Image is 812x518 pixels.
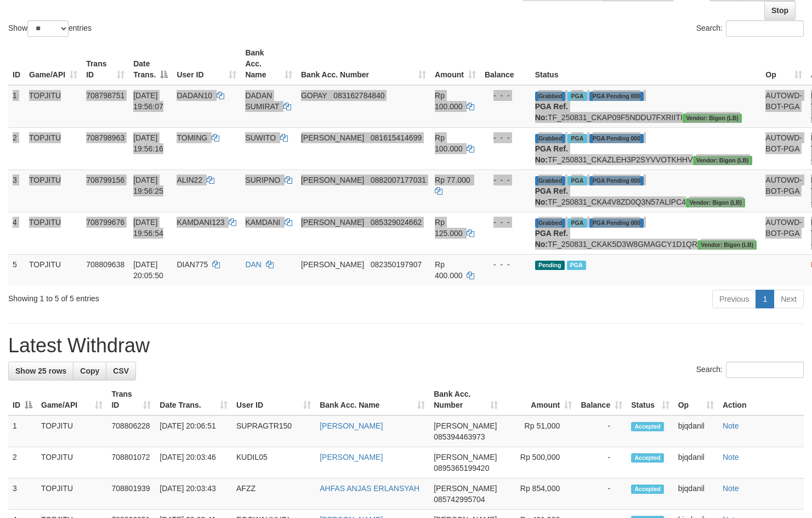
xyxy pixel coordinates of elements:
a: [PERSON_NAME] [320,421,383,430]
span: Marked by bjqdanil [567,176,587,185]
b: PGA Ref. No: [535,229,568,249]
a: Note [723,421,739,430]
span: Copy 082350197907 to clipboard [371,260,422,269]
select: Showentries [27,20,69,37]
a: Stop [764,1,796,20]
span: Accepted [631,422,664,431]
th: Action [718,384,804,415]
span: Marked by bjqdanil [567,92,587,101]
a: AHFAS ANJAS ERLANSYAH [320,484,419,493]
a: Note [723,453,739,461]
td: bjqdanil [674,415,718,447]
th: ID [8,43,25,85]
th: Trans ID: activate to sort column ascending [82,43,129,85]
input: Search: [726,362,804,378]
span: PGA Pending [589,176,644,185]
td: - [576,447,627,478]
td: TF_250831_CKA4V8ZD0Q3N57ALIPC4 [531,170,762,212]
span: Marked by bjqdanil [567,218,587,228]
span: DADAN10 [177,91,212,100]
td: TF_250831_CKAP09F5NDDU7FXRIITI [531,85,762,128]
a: SURIPNO [245,176,280,184]
div: - - - [485,217,526,228]
th: Bank Acc. Number: activate to sort column ascending [429,384,502,415]
span: GOPAY [301,91,327,100]
td: bjqdanil [674,447,718,478]
td: AFZZ [232,478,315,510]
span: Copy 085394463973 to clipboard [434,432,485,441]
th: Bank Acc. Number: activate to sort column ascending [297,43,430,85]
td: Rp 51,000 [502,415,576,447]
td: KUDIL05 [232,447,315,478]
span: Accepted [631,485,664,494]
td: - [576,415,627,447]
th: User ID: activate to sort column ascending [232,384,315,415]
td: bjqdanil [674,478,718,510]
td: 1 [8,85,25,128]
span: [PERSON_NAME] [434,421,497,430]
div: - - - [485,132,526,143]
label: Search: [696,20,804,37]
td: - [576,478,627,510]
label: Show entries [8,20,92,37]
th: Amount: activate to sort column ascending [502,384,576,415]
span: [PERSON_NAME] [301,218,364,227]
td: AUTOWD-BOT-PGA [761,212,807,254]
span: [PERSON_NAME] [301,133,364,142]
a: 1 [756,290,774,308]
b: PGA Ref. No: [535,144,568,164]
b: PGA Ref. No: [535,187,568,206]
td: SUPRAGTR150 [232,415,315,447]
h1: Latest Withdraw [8,335,804,357]
span: Rp 125.000 [435,218,463,238]
span: Copy 085742995704 to clipboard [434,495,485,504]
span: Vendor URL: https://dashboard.q2checkout.com/secure [697,240,757,250]
span: PGA Pending [589,134,644,143]
span: Rp 100.000 [435,133,463,153]
span: [PERSON_NAME] [301,260,364,269]
th: Op: activate to sort column ascending [674,384,718,415]
a: DAN [245,260,262,269]
a: Previous [712,290,756,308]
span: PGA Pending [589,92,644,101]
span: Marked by bjqdanil [567,134,587,143]
span: [PERSON_NAME] [434,484,497,493]
span: Copy 0895365199420 to clipboard [434,464,489,472]
a: KAMDANI [245,218,280,227]
span: Grabbed [535,134,566,143]
span: Vendor URL: https://dashboard.q2checkout.com/secure [683,114,742,123]
th: Game/API: activate to sort column ascending [25,43,82,85]
span: [PERSON_NAME] [301,176,364,184]
span: Grabbed [535,92,566,101]
div: - - - [485,90,526,101]
span: PGA Pending [589,218,644,228]
td: AUTOWD-BOT-PGA [761,170,807,212]
a: [PERSON_NAME] [320,453,383,461]
span: Grabbed [535,218,566,228]
th: Status [531,43,762,85]
th: Date Trans.: activate to sort column descending [129,43,172,85]
span: Vendor URL: https://dashboard.q2checkout.com/secure [693,156,752,165]
th: Bank Acc. Name: activate to sort column ascending [241,43,297,85]
span: Accepted [631,453,664,463]
th: Status: activate to sort column ascending [627,384,674,415]
a: DADAN SUMIRAT [245,91,279,111]
td: Rp 854,000 [502,478,576,510]
a: Next [774,290,804,308]
label: Search: [696,362,804,378]
a: SUWITO [245,133,276,142]
div: - - - [485,259,526,270]
td: Rp 500,000 [502,447,576,478]
span: Pending [535,261,565,270]
span: [DATE] 19:56:07 [133,91,163,111]
span: Rp 400.000 [435,260,463,280]
span: Copy 083162784840 to clipboard [333,91,384,100]
span: Vendor URL: https://dashboard.q2checkout.com/secure [686,198,745,207]
a: Note [723,484,739,493]
b: PGA Ref. No: [535,102,568,122]
span: Copy 085329024662 to clipboard [371,218,422,227]
td: AUTOWD-BOT-PGA [761,85,807,128]
span: Copy 0882007177031 to clipboard [371,176,426,184]
span: Copy 081615414699 to clipboard [371,133,422,142]
td: TF_250831_CKAK5D3W8GMAGCY1D1QR [531,212,762,254]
